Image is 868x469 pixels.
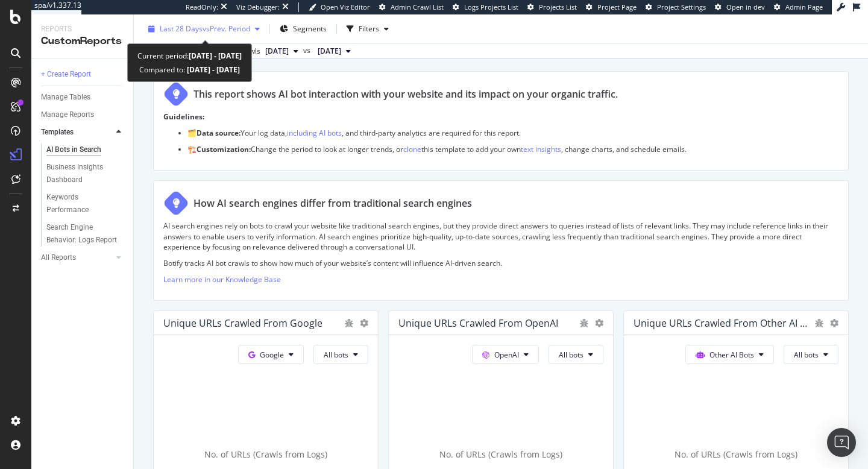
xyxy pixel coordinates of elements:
span: Other AI Bots [709,350,754,360]
div: How AI search engines differ from traditional search engines [193,197,472,210]
a: Admin Page [774,2,823,12]
div: CustomReports [41,34,124,48]
button: All bots [784,345,838,364]
div: Manage Tables [41,91,90,104]
div: How AI search engines differ from traditional search enginesAI search engines rely on bots to cra... [153,180,849,301]
span: No. of URLs (Crawls from Logs) [439,449,562,460]
b: [DATE] - [DATE] [185,65,240,75]
button: [DATE] [260,44,303,58]
span: 2025 Jul. 25th [318,46,341,57]
div: bug [579,319,589,327]
span: vs [303,45,313,56]
span: Admin Crawl List [391,2,444,11]
div: + Create Report [41,68,91,81]
p: 🗂️ Your log data, , and third-party analytics are required for this report. [187,128,838,138]
span: Projects List [539,2,577,11]
span: Project Page [597,2,637,11]
div: Manage Reports [41,109,94,121]
strong: Guidelines: [163,112,204,122]
div: bug [814,319,824,327]
button: OpenAI [472,345,539,364]
a: text insights [521,144,561,154]
button: Segments [275,19,332,39]
span: Segments [293,24,327,34]
div: AI Bots in Search [46,143,101,156]
button: All bots [549,345,603,364]
p: AI search engines rely on bots to crawl your website like traditional search engines, but they pr... [163,221,838,251]
a: clone [403,144,421,154]
a: All Reports [41,251,113,264]
span: Google [260,350,284,360]
button: All bots [313,345,368,364]
a: Templates [41,126,113,139]
span: No. of URLs (Crawls from Logs) [204,449,327,460]
span: All bots [794,350,819,360]
strong: Data source: [197,128,241,138]
span: All bots [559,350,583,360]
span: Project Settings [657,2,706,11]
div: Business Insights Dashboard [46,161,116,186]
div: bug [344,319,354,327]
div: This report shows AI bot interaction with your website and its impact on your organic traffic.Gui... [153,71,849,171]
span: Logs Projects List [464,2,518,11]
p: Botify tracks AI bot crawls to show how much of your website’s content will influence AI-driven s... [163,258,838,268]
span: OpenAI [494,350,519,360]
a: Open in dev [715,2,765,12]
b: [DATE] - [DATE] [189,51,242,61]
div: Filters [359,24,379,34]
div: Unique URLs Crawled from Other AI Bots [634,317,808,329]
button: Filters [342,19,394,39]
button: Other AI Bots [685,345,774,364]
span: Open Viz Editor [321,2,370,11]
a: Manage Tables [41,91,125,104]
button: Google [238,345,304,364]
span: vs Prev. Period [203,24,250,34]
div: Open Intercom Messenger [827,428,856,457]
strong: Customization: [197,144,251,154]
a: including AI bots [287,128,342,138]
a: Project Page [586,2,637,12]
a: Open Viz Editor [309,2,370,12]
a: Projects List [527,2,577,12]
a: Logs Projects List [453,2,518,12]
a: + Create Report [41,68,125,81]
span: All bots [324,350,348,360]
a: Business Insights Dashboard [46,161,125,186]
button: [DATE] [313,44,356,58]
div: ReadOnly: [186,2,218,12]
div: Reports [41,24,124,34]
a: Manage Reports [41,109,125,121]
a: Keywords Performance [46,191,125,216]
div: This report shows AI bot interaction with your website and its impact on your organic traffic. [193,87,618,101]
div: Unique URLs Crawled from OpenAI [398,317,558,329]
p: 🏗️ Change the period to look at longer trends, or this template to add your own , change charts, ... [187,144,838,154]
a: AI Bots in Search [46,143,125,156]
button: Last 28 DaysvsPrev. Period [143,19,265,39]
div: Search Engine Behavior: Logs Report [46,221,118,247]
a: Admin Crawl List [379,2,444,12]
span: 2025 Aug. 20th [265,46,289,57]
span: Admin Page [785,2,823,11]
a: Learn more in our Knowledge Base [163,274,281,285]
a: Project Settings [646,2,706,12]
span: Last 28 Days [160,24,203,34]
div: Current period: [137,49,242,63]
a: Search Engine Behavior: Logs Report [46,221,125,247]
div: Keywords Performance [46,191,114,216]
div: Compared to: [139,63,240,77]
div: Templates [41,126,74,139]
div: All Reports [41,251,76,264]
span: Open in dev [726,2,765,11]
span: No. of URLs (Crawls from Logs) [675,449,797,460]
div: Unique URLs Crawled from Google [163,317,322,329]
div: Viz Debugger: [236,2,280,12]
